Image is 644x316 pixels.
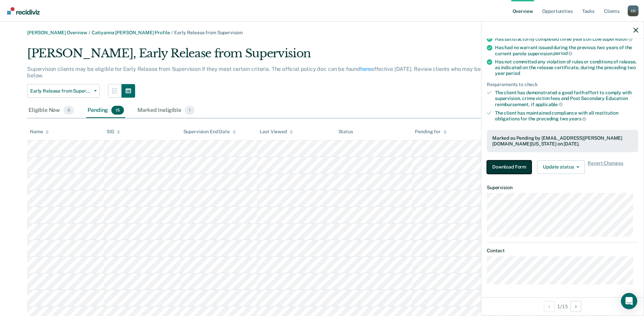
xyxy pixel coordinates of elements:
[495,36,638,42] div: Has satisfactorily completed three years on Low
[628,5,639,16] button: Profile dropdown button
[569,116,586,121] span: years
[621,293,637,309] div: Open Intercom Messenger
[487,82,638,87] div: Requirements to check
[553,51,572,56] span: period
[107,129,121,135] div: SID
[495,90,638,107] div: The client has demonstrated a good faith effort to comply with supervision, crime victim fees and...
[185,106,195,115] span: 1
[63,106,74,115] span: 0
[30,88,91,94] span: Early Release from Supervision
[588,160,623,174] span: Revert Changes
[111,106,124,115] span: 15
[170,30,174,35] span: /
[338,129,353,135] div: Status
[481,297,644,315] div: 1 / 15
[487,248,638,254] dt: Contact
[506,71,520,76] span: period
[495,45,638,56] div: Has had no warrant issued during the previous two years of the current parole supervision
[27,66,500,79] p: Supervision clients may be eligible for Early Release from Supervision if they meet certain crite...
[27,46,510,66] div: [PERSON_NAME], Early Release from Supervision
[495,110,638,122] div: The client has maintained compliance with all restitution obligations for the preceding two
[487,185,638,191] dt: Supervision
[27,103,75,118] div: Eligible Now
[87,30,92,35] span: /
[27,30,87,35] a: [PERSON_NAME] Overview
[86,103,125,118] div: Pending
[7,7,40,15] img: Recidiviz
[544,301,555,312] button: Previous Opportunity
[415,129,446,135] div: Pending for
[628,5,639,16] div: C D
[570,301,581,312] button: Next Opportunity
[602,36,632,42] span: supervision
[535,102,563,107] span: applicable
[492,135,633,147] div: Marked as Pending by [EMAIL_ADDRESS][PERSON_NAME][DOMAIN_NAME][US_STATE] on [DATE].
[537,160,585,174] button: Update status
[30,129,49,135] div: Name
[92,30,170,35] a: Catiyanna [PERSON_NAME] Profile
[183,129,236,135] div: Supervision End Date
[174,30,243,35] span: Early Release from Supervision
[487,160,532,174] button: Download Form
[360,66,371,72] a: here
[260,129,293,135] div: Last Viewed
[495,59,638,76] div: Has not committed any violation of rules or conditions of release, as indicated on the release ce...
[136,103,196,118] div: Marked Ineligible
[487,160,534,174] a: Navigate to form link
